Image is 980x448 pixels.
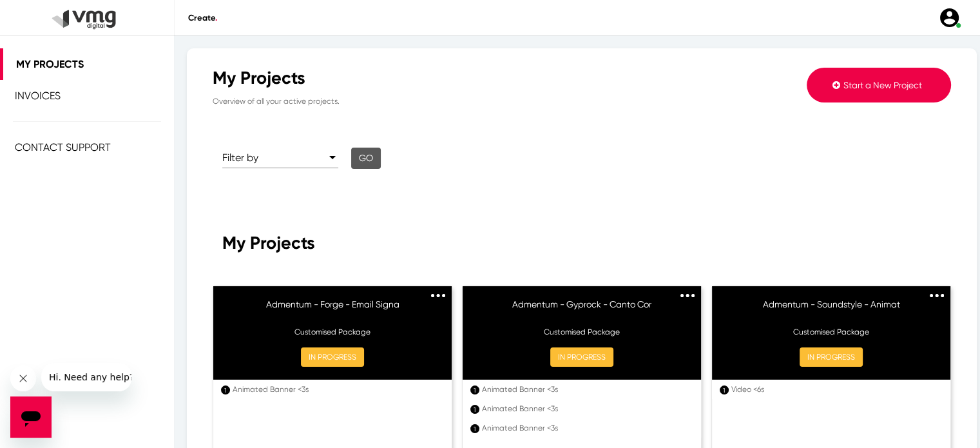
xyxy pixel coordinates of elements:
[550,347,613,367] button: IN PROGRESS
[351,148,381,169] button: Go
[720,385,729,394] div: 1
[843,80,922,90] span: Start a New Project
[188,13,217,23] span: Create
[470,405,479,414] div: 1
[10,396,52,438] iframe: Button to launch messaging window
[800,347,863,367] button: IN PROGRESS
[482,384,689,395] div: Animated Banner <3s
[470,385,479,394] div: 1
[482,422,689,434] div: Animated Banner <3s
[8,9,93,19] span: Hi. Need any help?
[930,6,967,29] a: user
[41,363,131,391] iframe: Message from company
[807,68,951,102] button: Start a New Project
[233,384,440,395] div: Animated Banner <3s
[226,326,439,338] p: Customised Package
[470,424,479,433] div: 1
[215,13,217,23] span: .
[301,347,364,367] button: IN PROGRESS
[15,90,61,102] span: Invoices
[680,294,695,297] img: 3dots.svg
[938,6,961,29] img: user
[431,294,445,297] img: 3dots.svg
[725,299,937,318] h6: Admentum - Soundstyle - Animat
[226,299,439,318] h6: Admentum - Forge - Email Signa
[221,385,230,394] div: 1
[725,326,937,338] p: Customised Package
[482,403,689,414] div: Animated Banner <3s
[476,299,688,318] h6: Admentum - Gyprock - Canto Cor
[476,326,688,338] p: Customised Package
[10,365,36,391] iframe: Close message
[213,89,698,107] p: Overview of all your active projects.
[213,68,698,89] div: My Projects
[15,141,111,153] span: Contact Support
[930,294,944,297] img: 3dots.svg
[731,384,939,395] div: Video <6s
[222,232,315,253] span: My Projects
[16,58,84,70] span: My Projects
